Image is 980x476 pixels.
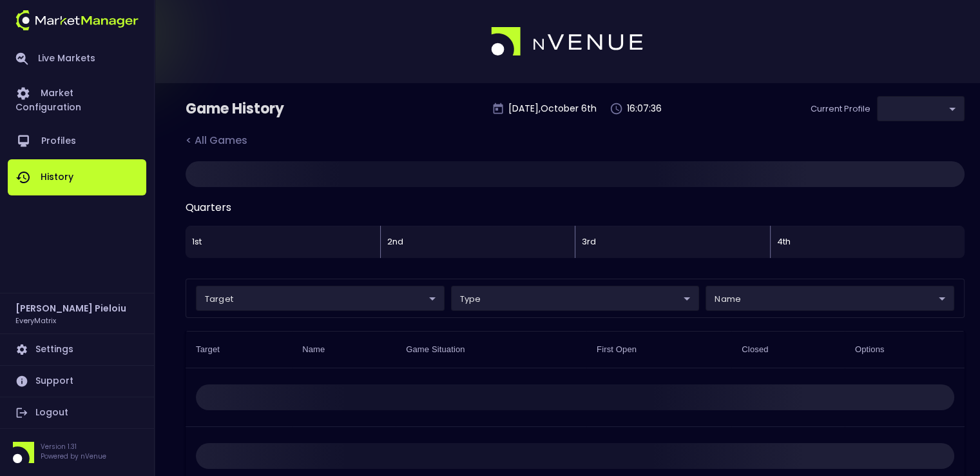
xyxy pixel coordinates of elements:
div: < All Games [186,133,265,150]
th: Target [186,332,292,368]
p: [DATE] , October 6 th [508,102,597,115]
div: target [706,286,954,311]
th: Closed [731,332,845,368]
div: 2nd Quarter [380,226,575,258]
div: target [196,286,445,311]
div: Version 1.31Powered by nVenue [8,442,146,463]
th: Game Situation [396,332,586,368]
a: Market Configuration [8,75,146,123]
div: target [451,286,700,311]
a: Settings [8,334,146,365]
img: logo [15,10,139,30]
div: 1st Quarter [186,226,380,258]
p: Version 1.31 [41,442,106,451]
a: Profiles [8,123,146,159]
a: Logout [8,397,146,428]
div: target [877,96,965,121]
th: Name [292,332,396,368]
a: History [8,159,146,195]
p: 16:07:36 [627,102,662,115]
h3: EveryMatrix [15,315,56,325]
div: Quarters [186,200,965,215]
div: 3rd Quarter [575,226,770,258]
a: Support [8,366,146,397]
a: Live Markets [8,42,146,75]
p: Current Profile [811,103,870,115]
h2: [PERSON_NAME] Pieloiu [15,301,126,315]
div: 4th Quarter [770,226,965,258]
th: Options [845,332,965,368]
p: Powered by nVenue [41,451,106,461]
div: Game History [186,99,343,119]
th: First Open [586,332,731,368]
img: logo [491,27,644,57]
